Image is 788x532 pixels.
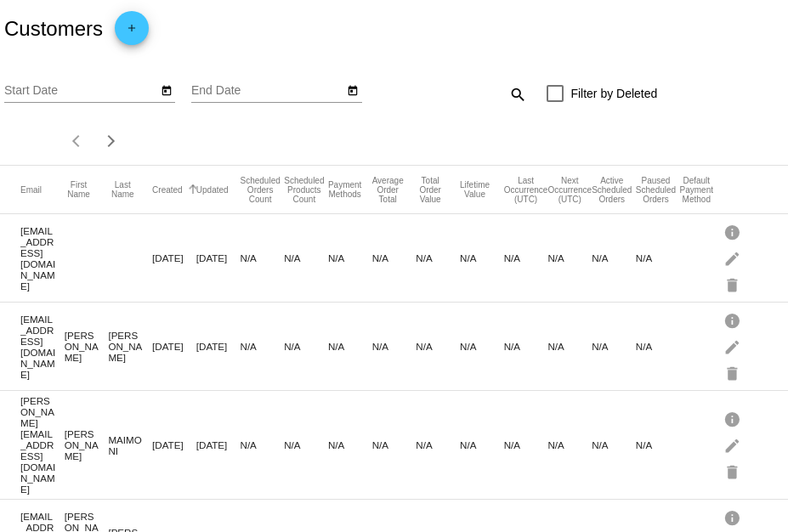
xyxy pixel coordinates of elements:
mat-icon: edit [723,245,744,271]
input: Start Date [4,84,157,98]
mat-cell: N/A [460,248,504,268]
button: Change sorting for TotalProductsScheduledCount [284,176,324,204]
button: Change sorting for DefaultPaymentMethod [680,176,713,204]
mat-cell: N/A [636,248,680,268]
input: End Date [191,84,344,98]
button: Change sorting for ActiveScheduledOrdersCount [592,176,632,204]
mat-cell: N/A [460,337,504,356]
button: Next page [94,124,128,158]
mat-cell: [PERSON_NAME] [65,424,109,466]
button: Change sorting for Email [20,184,42,195]
mat-cell: N/A [372,248,417,268]
button: Change sorting for ScheduledOrderLTV [460,180,490,199]
mat-cell: N/A [636,337,680,356]
mat-cell: N/A [284,248,328,268]
mat-cell: [PERSON_NAME][EMAIL_ADDRESS][DOMAIN_NAME] [20,391,65,499]
mat-icon: info [723,218,744,245]
mat-cell: N/A [284,435,328,455]
mat-icon: info [723,307,744,333]
mat-cell: N/A [328,248,372,268]
mat-cell: N/A [592,337,636,356]
mat-cell: N/A [636,435,680,455]
button: Change sorting for LastName [108,180,137,199]
mat-cell: N/A [372,337,417,356]
mat-cell: N/A [372,435,417,455]
mat-icon: info [723,504,744,530]
mat-cell: N/A [547,248,592,268]
button: Change sorting for TotalScheduledOrdersCount [241,176,281,204]
mat-cell: [DATE] [196,248,241,268]
mat-cell: [EMAIL_ADDRESS][DOMAIN_NAME] [20,221,65,296]
mat-cell: [DATE] [196,337,241,356]
mat-cell: [DATE] [152,337,196,356]
button: Change sorting for UpdatedUtc [196,184,229,195]
mat-cell: N/A [241,435,285,455]
span: Filter by Deleted [570,83,657,104]
mat-cell: [DATE] [196,435,241,455]
button: Change sorting for NextScheduledOrderOccurrenceUtc [547,176,592,204]
button: Change sorting for PausedScheduledOrdersCount [636,176,676,204]
mat-cell: N/A [328,435,372,455]
button: Change sorting for LastScheduledOrderOccurrenceUtc [504,176,548,204]
mat-cell: MAIMONI [108,430,152,461]
button: Change sorting for FirstName [65,180,94,199]
mat-cell: N/A [241,248,285,268]
mat-icon: info [723,405,744,432]
mat-cell: N/A [284,337,328,356]
mat-icon: delete [723,458,744,484]
button: Change sorting for AverageScheduledOrderTotal [372,176,404,204]
mat-cell: N/A [504,248,548,268]
button: Change sorting for PaymentMethodsCount [328,180,361,199]
mat-cell: [DATE] [152,435,196,455]
mat-icon: edit [723,333,744,359]
mat-cell: N/A [416,435,460,455]
mat-icon: search [507,81,527,107]
mat-cell: N/A [504,337,548,356]
mat-cell: N/A [460,435,504,455]
mat-icon: delete [723,271,744,297]
h2: Customers [4,17,103,41]
mat-cell: N/A [592,248,636,268]
mat-cell: N/A [416,248,460,268]
button: Open calendar [157,81,175,99]
mat-icon: add [122,22,142,42]
mat-cell: [EMAIL_ADDRESS][DOMAIN_NAME] [20,309,65,384]
mat-icon: delete [723,359,744,386]
mat-icon: edit [723,432,744,458]
mat-cell: N/A [547,435,592,455]
mat-cell: [PERSON_NAME] [65,325,109,367]
mat-cell: N/A [241,337,285,356]
mat-cell: N/A [328,337,372,356]
button: Open calendar [344,81,362,99]
mat-cell: [DATE] [152,248,196,268]
button: Previous page [60,124,94,158]
mat-cell: [PERSON_NAME] [108,325,152,367]
mat-cell: N/A [504,435,548,455]
mat-cell: N/A [592,435,636,455]
mat-cell: N/A [547,337,592,356]
mat-cell: N/A [416,337,460,356]
button: Change sorting for CreatedUtc [152,184,183,195]
button: Change sorting for TotalScheduledOrderValue [416,176,445,204]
